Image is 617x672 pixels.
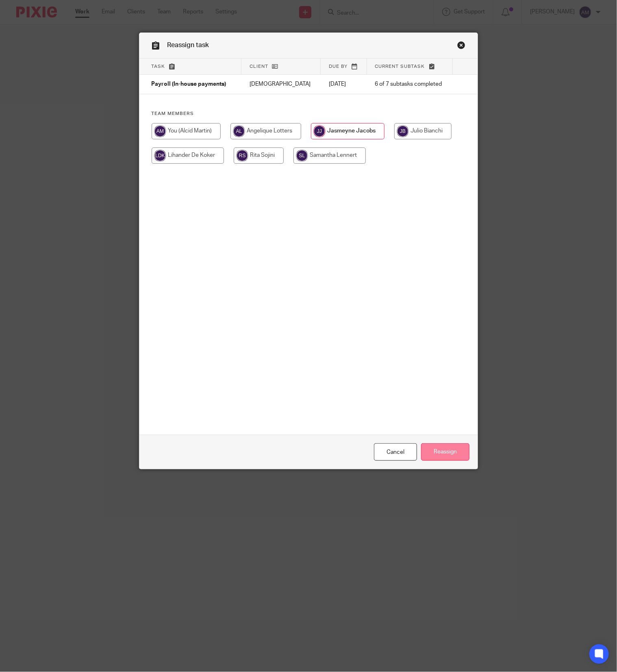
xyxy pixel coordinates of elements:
span: Payroll (In-house payments) [152,82,226,87]
span: Task [152,64,165,69]
span: Due by [329,64,348,69]
a: Close this dialog window [457,41,465,52]
span: Client [250,64,268,69]
a: Close this dialog window [374,443,417,461]
td: 6 of 7 subtasks completed [367,75,453,94]
p: [DATE] [329,80,358,88]
span: Reassign task [167,42,209,48]
span: Current subtask [375,64,425,69]
input: Reassign [421,443,469,461]
p: [DEMOGRAPHIC_DATA] [250,80,313,88]
h4: Team members [152,111,466,117]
